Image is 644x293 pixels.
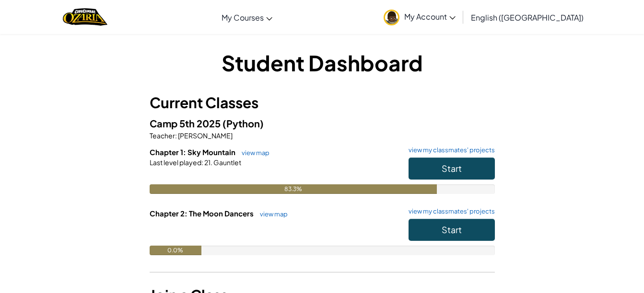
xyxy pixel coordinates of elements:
[404,11,456,22] span: My Account
[203,158,212,167] span: 21.
[409,158,495,180] button: Start
[150,92,495,113] h3: Current Classes
[63,7,107,27] img: Home
[150,246,201,255] div: 0.0%
[150,131,175,140] span: Teacher
[442,224,462,235] span: Start
[255,210,288,218] a: view map
[409,219,495,241] button: Start
[222,117,264,129] span: (Python)
[150,184,437,194] div: 83.3%
[466,4,588,30] a: English ([GEOGRAPHIC_DATA])
[379,2,460,32] a: My Account
[222,12,264,23] span: My Courses
[237,149,269,157] a: view map
[150,209,255,218] span: Chapter 2: The Moon Dancers
[150,117,222,129] span: Camp 5th 2025
[150,147,237,157] span: Chapter 1: Sky Mountain
[404,208,495,214] a: view my classmates' projects
[384,10,399,25] img: avatar
[150,48,495,78] h1: Student Dashboard
[175,131,177,140] span: :
[217,4,277,30] a: My Courses
[212,158,241,167] span: Gauntlet
[442,163,462,174] span: Start
[150,158,201,167] span: Last level played
[63,7,107,27] a: Ozaria by CodeCombat logo
[471,12,584,23] span: English ([GEOGRAPHIC_DATA])
[404,147,495,153] a: view my classmates' projects
[177,131,233,140] span: [PERSON_NAME]
[201,158,203,167] span: :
